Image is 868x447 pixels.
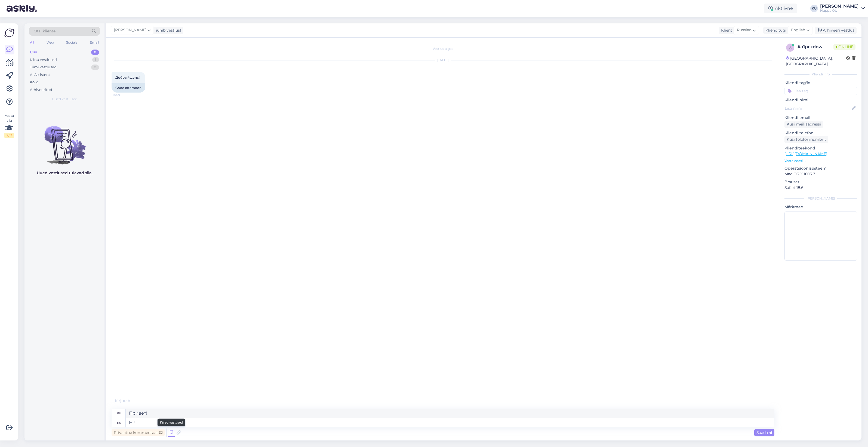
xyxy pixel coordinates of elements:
[89,39,100,46] div: Email
[784,136,828,143] div: Küsi telefoninumbrit
[30,79,38,85] div: Kõik
[30,72,50,78] div: AI Assistent
[785,105,851,111] input: Lisa nimi
[784,97,857,103] p: Kliendi nimi
[737,27,752,33] span: Russian
[114,27,146,33] span: [PERSON_NAME]
[820,4,865,13] a: [PERSON_NAME]Huppa OÜ
[756,430,772,435] span: Saada
[784,171,857,177] p: Mac OS X 10.15.7
[29,39,35,46] div: All
[30,57,57,63] div: Minu vestlused
[810,5,818,12] div: KU
[784,72,857,77] div: Kliendi info
[784,166,857,171] p: Operatsioonisüsteem
[112,46,774,51] div: Vestlus algas
[30,50,37,55] div: Uus
[784,151,827,156] a: [URL][DOMAIN_NAME]
[154,27,181,33] div: juhib vestlust
[764,4,797,13] div: Aktiivne
[815,27,857,34] div: Arhiveeri vestlus
[112,58,774,63] div: [DATE]
[91,50,99,55] div: 0
[126,409,774,418] textarea: Привет!
[112,398,774,404] div: Kirjutab
[30,87,52,93] div: Arhiveeritud
[786,56,846,67] div: [GEOGRAPHIC_DATA], [GEOGRAPHIC_DATA]
[117,418,121,427] div: en
[791,27,805,33] span: English
[37,170,93,176] p: Uued vestlused tulevad siia.
[719,27,732,33] div: Klient
[24,116,104,165] img: No chats
[820,4,859,8] div: [PERSON_NAME]
[784,130,857,136] p: Kliendi telefon
[117,409,121,418] div: ru
[112,429,165,436] div: Privaatne kommentaar
[52,97,77,102] span: Uued vestlused
[784,158,857,163] p: Vaata edasi ...
[130,398,131,403] span: .
[4,133,14,138] div: 2 / 3
[784,121,823,128] div: Küsi meiliaadressi
[784,196,857,201] div: [PERSON_NAME]
[784,185,857,191] p: Safari 18.6
[784,115,857,121] p: Kliendi email
[92,57,99,63] div: 1
[113,93,134,97] span: 10:59
[789,45,792,50] span: a
[784,204,857,210] p: Märkmed
[784,87,857,95] input: Lisa tag
[30,65,57,70] div: Tiimi vestlused
[763,27,786,33] div: Klienditugi
[91,65,99,70] div: 0
[65,39,78,46] div: Socials
[160,420,183,425] small: Kiired vastused
[784,80,857,86] p: Kliendi tag'id
[45,39,55,46] div: Web
[115,75,140,79] span: Добрый день!
[833,44,855,50] span: Online
[34,28,56,34] span: Otsi kliente
[798,44,833,50] div: # a1pcxdow
[784,145,857,151] p: Klienditeekond
[784,179,857,185] p: Brauser
[112,83,145,93] div: Good afternoon
[4,113,14,138] div: Vaata siia
[820,8,859,13] div: Huppa OÜ
[126,418,774,427] textarea: Hi!
[4,28,15,38] img: Askly Logo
